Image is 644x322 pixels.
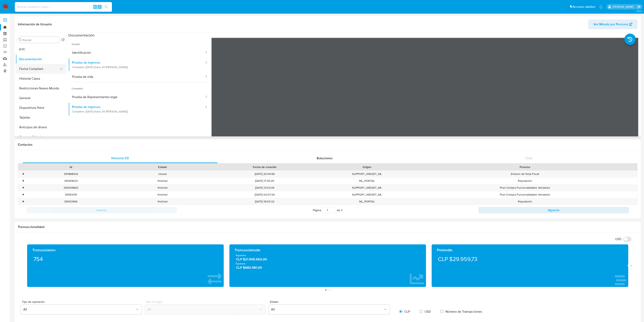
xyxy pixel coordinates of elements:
[61,38,65,43] button: Volver al orden por defecto
[25,191,117,198] div: 391913115
[413,184,637,191] div: Post Compra Funcionalidades Vendedor
[321,178,413,184] div: ML_PORTAL
[324,165,410,169] div: Origen
[573,5,595,9] span: Accesos rápidos
[26,207,177,213] button: Anterior
[23,172,24,176] div: •
[23,179,24,183] div: •
[19,38,22,41] button: Buscar
[117,191,208,198] div: finished
[593,19,628,29] span: Ver Mirada por Persona
[478,207,629,213] button: Siguiente
[321,184,413,191] div: SUPPORT_WIDGET_ML
[317,156,333,160] span: Soluciones
[588,19,638,29] button: Ver Mirada por Persona
[18,22,52,26] h1: Información de Usuario
[117,171,208,177] div: closed
[16,122,66,132] button: Anticipos de dinero
[16,93,66,103] button: General
[16,113,66,122] button: Tarjetas
[16,132,66,142] button: Cruces y Relaciones
[23,193,24,197] div: •
[117,198,208,205] div: finished
[637,5,641,9] a: Salir
[313,207,343,213] span: Página de
[211,165,318,169] div: Fecha de creación
[117,178,208,184] div: finished
[25,178,117,184] div: 393414021
[18,225,638,229] h1: Transaccionalidad
[413,171,637,177] div: Emision de Nota Fiscal
[208,171,321,177] div: [DATE] 20:04:59
[208,198,321,205] div: [DATE] 19:00:32
[321,171,413,177] div: SUPPORT_WIDGET_ML
[16,45,66,54] button: KYC
[23,200,24,203] div: •
[119,165,205,169] div: Estado
[94,5,97,9] span: Alt
[612,5,635,9] p: camilafernanda.paredessaldano@mercadolibre.cl
[16,103,66,113] button: Dispositivos Point
[28,165,114,169] div: Id
[23,186,24,190] div: •
[102,4,110,10] button: search-icon
[111,156,129,160] span: Historial CX
[599,5,603,9] a: Notificaciones
[25,184,117,191] div: 392536820
[208,184,321,191] div: [DATE] 13:03:34
[23,38,58,42] input: Buscar
[526,156,532,160] span: Chat
[18,143,638,147] h1: Contactos
[99,5,100,9] span: s
[413,178,637,184] div: Reputación
[16,83,66,93] button: Restricciones Nuevo Mundo
[321,191,413,198] div: SUPPORT_WIDGET_ML
[117,184,208,191] div: finished
[15,4,112,10] input: Buscar usuario o caso...
[413,198,637,205] div: Reputación
[16,54,66,64] button: Documentación
[25,171,117,177] div: 397898342
[413,191,637,198] div: Post Compra Funcionalidades Vendedor
[208,178,321,184] div: [DATE] 17:30:20
[16,74,66,83] button: Historial Casos
[208,191,321,198] div: [DATE] 00:07:24
[341,208,343,212] span: 3
[321,198,413,205] div: ML_PORTAL
[25,198,117,205] div: 391431664
[16,64,63,74] button: Fecha Compliant
[415,165,634,169] div: Proceso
